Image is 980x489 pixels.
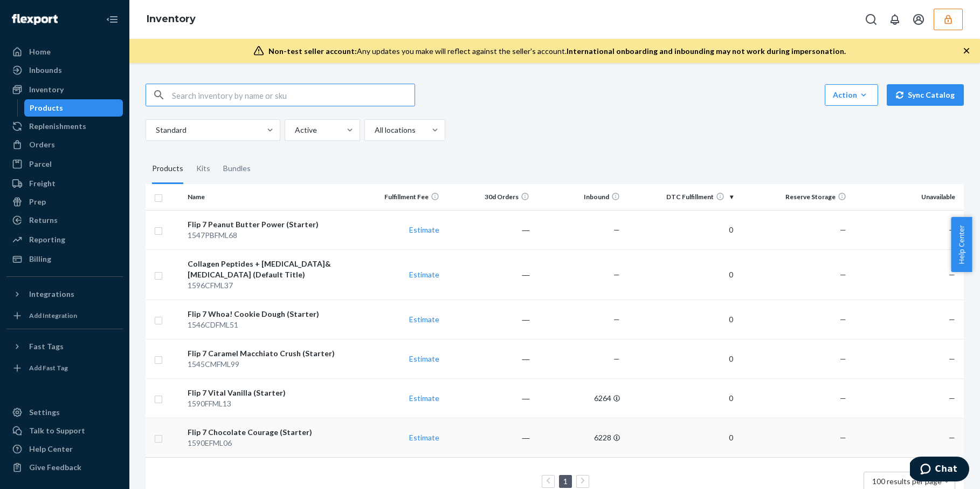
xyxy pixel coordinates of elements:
[29,65,62,76] div: Inbounds
[29,196,46,207] div: Prep
[188,219,349,230] div: Flip 7 Peanut Butter Power (Starter)
[29,425,85,436] div: Talk to Support
[840,315,846,324] span: —
[884,9,906,30] button: Open notifications
[188,388,349,398] div: Flip 7 Vital Vanilla (Starter)
[951,217,972,272] button: Help Center
[268,46,846,57] div: Any updates you make will reflect against the seller's account.
[840,270,846,279] span: —
[910,457,969,484] iframe: Opens a widget where you can chat to one of our agents
[188,359,349,370] div: 1545CMFML99
[6,155,123,173] a: Parcel
[534,378,624,418] td: 6264
[30,103,63,113] div: Products
[567,46,846,56] span: International onboarding and inbounding may not work during impersonation.
[872,477,942,486] span: 100 results per page
[444,210,534,249] td: ―
[12,14,58,25] img: Flexport logo
[887,84,964,106] button: Sync Catalog
[188,320,349,330] div: 1546CDFML51
[444,249,534,300] td: ―
[6,231,123,248] a: Reporting
[29,234,65,245] div: Reporting
[29,311,77,320] div: Add Integration
[152,154,183,184] div: Products
[147,13,196,25] a: Inventory
[561,477,570,486] a: Page 1 is your current page
[624,249,737,300] td: 0
[6,286,123,303] button: Integrations
[6,307,123,324] a: Add Integration
[624,184,737,210] th: DTC Fulfillment
[851,184,964,210] th: Unavailable
[6,81,123,98] a: Inventory
[138,4,204,35] ol: breadcrumbs
[6,359,123,377] a: Add Fast Tag
[409,315,439,324] a: Estimate
[188,348,349,359] div: Flip 7 Caramel Macchiato Crush (Starter)
[6,404,123,421] a: Settings
[840,225,846,234] span: —
[624,378,737,418] td: 0
[353,184,444,210] th: Fulfillment Fee
[6,175,123,192] a: Freight
[6,440,123,458] a: Help Center
[268,46,357,56] span: Non-test seller account:
[6,136,123,153] a: Orders
[949,315,955,324] span: —
[949,433,955,442] span: —
[6,250,123,268] a: Billing
[444,418,534,457] td: ―
[6,422,123,439] button: Talk to Support
[29,341,64,352] div: Fast Tags
[6,459,123,476] button: Give Feedback
[29,84,64,95] div: Inventory
[196,154,210,184] div: Kits
[101,9,123,30] button: Close Navigation
[188,427,349,438] div: Flip 7 Chocolate Courage (Starter)
[29,178,56,189] div: Freight
[613,354,620,363] span: —
[624,418,737,457] td: 0
[737,184,851,210] th: Reserve Storage
[188,309,349,320] div: Flip 7 Whoa! Cookie Dough (Starter)
[409,225,439,234] a: Estimate
[624,210,737,249] td: 0
[29,462,81,473] div: Give Feedback
[409,354,439,363] a: Estimate
[825,84,878,106] button: Action
[29,363,68,372] div: Add Fast Tag
[949,354,955,363] span: —
[29,444,73,454] div: Help Center
[613,315,620,324] span: —
[155,125,156,135] input: Standard
[409,270,439,279] a: Estimate
[172,84,415,106] input: Search inventory by name or sku
[374,125,375,135] input: All locations
[188,280,349,291] div: 1596CFML37
[624,300,737,339] td: 0
[188,230,349,241] div: 1547PBFML68
[409,433,439,442] a: Estimate
[29,46,51,57] div: Home
[908,9,929,30] button: Open account menu
[624,339,737,378] td: 0
[6,43,123,60] a: Home
[29,254,51,264] div: Billing
[6,193,123,210] a: Prep
[29,159,52,169] div: Parcel
[294,125,295,135] input: Active
[840,433,846,442] span: —
[223,154,251,184] div: Bundles
[444,184,534,210] th: 30d Orders
[6,62,123,79] a: Inbounds
[949,270,955,279] span: —
[949,225,955,234] span: —
[29,289,74,300] div: Integrations
[6,118,123,135] a: Replenishments
[840,354,846,363] span: —
[534,418,624,457] td: 6228
[183,184,353,210] th: Name
[409,393,439,403] a: Estimate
